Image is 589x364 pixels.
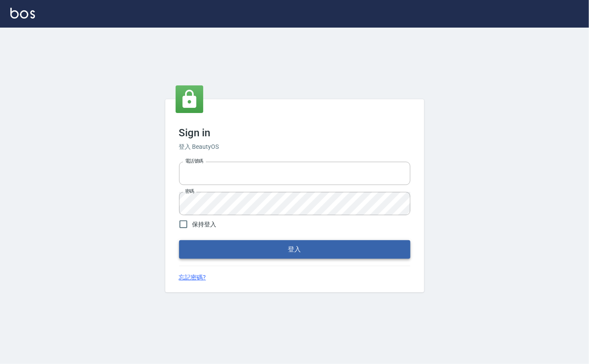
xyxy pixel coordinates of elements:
[192,220,217,229] span: 保持登入
[10,8,35,19] img: Logo
[179,127,410,139] h3: Sign in
[179,240,410,258] button: 登入
[185,188,194,195] label: 密碼
[185,158,203,164] label: 電話號碼
[179,142,410,151] h6: 登入 BeautyOS
[179,273,206,282] a: 忘記密碼?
